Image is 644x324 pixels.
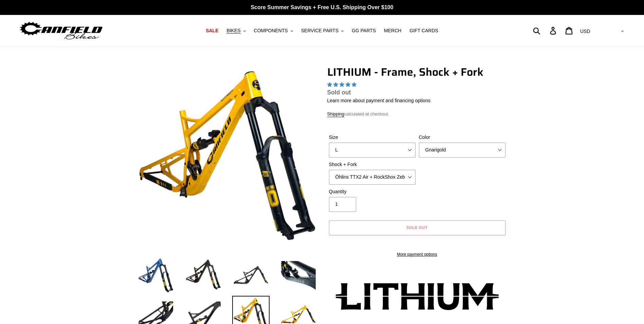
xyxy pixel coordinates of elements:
[202,26,222,35] a: SALE
[280,256,317,294] img: Load image into Gallery viewer, LITHIUM - Frame, Shock + Fork
[19,20,104,41] img: Canfield Bikes
[251,26,296,35] button: COMPONENTS
[409,28,438,34] span: GIFT CARDS
[329,188,416,195] label: Quantity
[137,256,174,294] img: Load image into Gallery viewer, LITHIUM - Frame, Shock + Fork
[327,89,351,96] span: Sold out
[329,161,416,168] label: Shock + Fork
[327,111,507,118] div: calculated at checkout.
[206,28,218,34] span: SALE
[254,28,288,34] span: COMPONENTS
[406,26,442,35] a: GIFT CARDS
[223,26,249,35] button: BIKES
[226,28,240,34] span: BIKES
[327,98,430,103] a: Learn more about payment and financing options
[301,28,338,34] span: SERVICE PARTS
[336,283,499,310] img: Lithium-Logo_480x480.png
[329,251,505,257] a: More payment options
[298,26,347,35] button: SERVICE PARTS
[327,82,358,87] span: 5.00 stars
[185,256,222,294] img: Load image into Gallery viewer, LITHIUM - Frame, Shock + Fork
[406,224,428,231] span: Sold out
[329,134,416,141] label: Size
[384,28,401,34] span: MERCH
[327,111,345,117] a: Shipping
[348,26,379,35] a: GG PARTS
[381,26,405,35] a: MERCH
[327,66,507,78] h1: LITHIUM - Frame, Shock + Fork
[232,256,270,294] img: Load image into Gallery viewer, LITHIUM - Frame, Shock + Fork
[352,28,376,34] span: GG PARTS
[537,23,554,38] input: Search
[329,220,505,235] button: Sold out
[419,134,505,141] label: Color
